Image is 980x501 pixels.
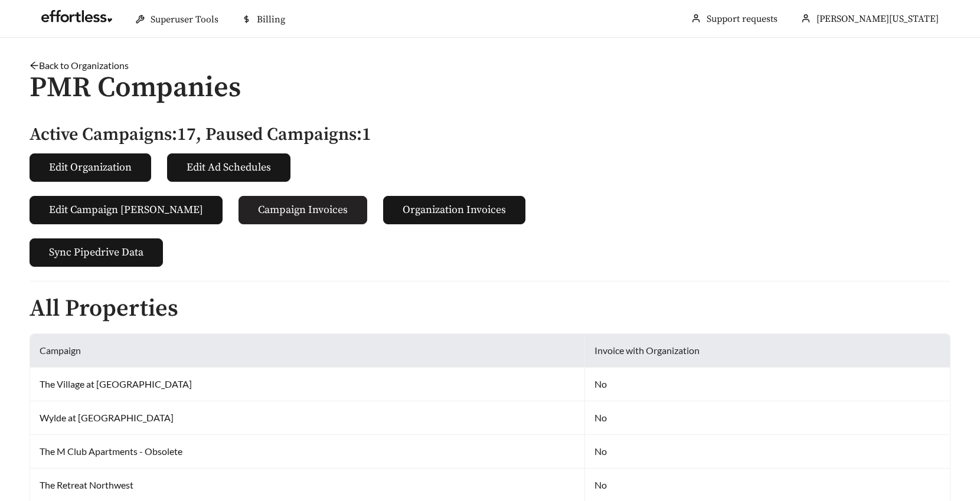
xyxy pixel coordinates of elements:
[30,125,950,145] h5: Active Campaigns: 17 , Paused Campaigns: 1
[585,401,951,435] td: No
[49,244,143,260] span: Sync Pipedrive Data
[585,334,951,368] th: Invoice with Organization
[258,202,348,218] span: Campaign Invoices
[49,202,203,218] span: Edit Campaign [PERSON_NAME]
[187,159,271,175] span: Edit Ad Schedules
[707,13,778,25] a: Support requests
[585,368,951,401] td: No
[167,153,290,182] button: Edit Ad Schedules
[30,368,585,401] td: The Village at [GEOGRAPHIC_DATA]
[383,196,525,224] button: Organization Invoices
[816,13,939,25] span: [PERSON_NAME][US_STATE]
[49,159,132,175] span: Edit Organization
[30,296,950,322] h2: All Properties
[257,14,285,25] span: Billing
[30,435,585,469] td: The M Club Apartments - Obsolete
[30,153,151,182] button: Edit Organization
[30,73,950,104] h1: PMR Companies
[30,60,129,71] a: arrow-leftBack to Organizations
[585,435,951,469] td: No
[30,238,163,267] button: Sync Pipedrive Data
[30,401,585,435] td: Wylde at [GEOGRAPHIC_DATA]
[30,61,39,70] span: arrow-left
[403,202,506,218] span: Organization Invoices
[239,196,367,224] button: Campaign Invoices
[30,334,585,368] th: Campaign
[30,196,223,224] button: Edit Campaign [PERSON_NAME]
[151,14,218,25] span: Superuser Tools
